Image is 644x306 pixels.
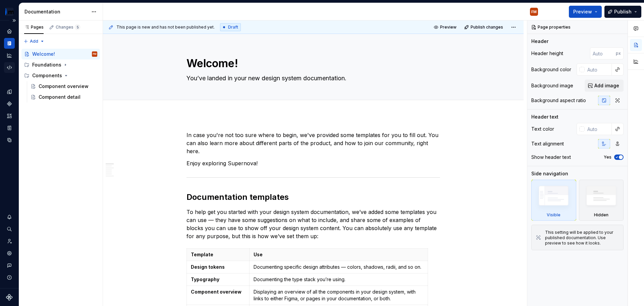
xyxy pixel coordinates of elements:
a: Storybook stories [4,123,15,133]
strong: Typography [191,276,219,282]
p: Displaying an overview of all the components in your design system, with links to either Figma, o... [254,289,423,302]
div: Foundations [21,59,100,70]
div: FM [93,51,96,57]
div: Hidden [579,180,624,221]
a: Design tokens [4,86,15,97]
input: Auto [585,123,612,135]
a: Invite team [4,236,15,247]
button: Notifications [4,212,15,222]
button: Expand sidebar [9,16,19,25]
div: Pages [24,25,44,30]
span: Draft [228,25,238,30]
input: Auto [590,47,616,59]
a: Assets [4,111,15,121]
a: Component detail [28,92,100,102]
img: cb4637db-e7ba-439a-b7a7-bb3932b880a6.png [5,8,13,16]
a: Documentation [4,38,15,49]
a: Analytics [4,50,15,61]
button: Publish [604,6,641,18]
div: Text alignment [531,140,564,147]
div: Show header text [531,154,571,161]
div: Text color [531,126,554,132]
div: Background aspect ratio [531,97,586,104]
div: Side navigation [531,170,568,177]
p: px [616,51,621,56]
span: Publish [614,8,632,15]
p: Enjoy exploring Supernova! [186,159,440,167]
button: Publish changes [462,23,506,32]
span: This page is new and has not been published yet. [116,25,215,30]
p: Documenting specific design attributes — colors, shadows, radii, and so on. [254,264,423,270]
a: Code automation [4,62,15,73]
h2: Documentation templates [186,192,440,203]
a: Component overview [28,81,100,92]
label: Yes [604,155,611,160]
button: Add [21,37,47,46]
p: Template [191,251,245,258]
a: Welcome!FM [21,49,100,59]
div: Components [21,70,100,81]
textarea: Welcome! [185,55,439,72]
a: Settings [4,248,15,259]
div: Page tree [21,49,100,102]
div: Visible [531,180,576,221]
div: Visible [547,212,560,218]
a: Home [4,26,15,37]
span: Add image [594,82,619,89]
button: Preview [569,6,602,18]
p: To help get you started with your design system documentation, we’ve added some templates you can... [186,208,440,240]
span: Preview [440,25,457,30]
svg: Supernova Logo [6,294,13,301]
div: Component detail [39,94,80,100]
button: Add image [585,80,624,92]
a: Data sources [4,135,15,145]
p: Use [254,251,423,258]
input: Auto [585,63,612,76]
div: Changes [56,25,80,30]
span: Add [30,39,38,44]
div: Components [32,72,62,79]
span: Preview [573,8,592,15]
div: Documentation [24,8,88,15]
div: Header [531,38,548,45]
div: Welcome! [32,51,55,57]
strong: Component overview [191,289,241,295]
div: Hidden [594,212,608,218]
div: Foundations [32,61,61,68]
strong: Design tokens [191,264,225,270]
button: Preview [432,23,460,32]
button: Contact support [4,260,15,271]
div: Background image [531,82,573,89]
div: Header text [531,114,558,120]
p: Documenting the type stack you’re using. [254,276,423,283]
p: In case you're not too sure where to begin, we've provided some templates for you to fill out. Yo... [186,131,440,155]
span: Publish changes [471,25,503,30]
div: Component overview [39,83,89,90]
div: This setting will be applied to your published documentation. Use preview to see how it looks. [545,230,619,246]
textarea: You’ve landed in your new design system documentation. [185,73,439,84]
span: 5 [75,25,80,30]
div: FM [531,9,537,14]
button: Search ⌘K [4,224,15,234]
div: Header height [531,50,563,57]
a: Components [4,98,15,109]
div: Background color [531,66,571,73]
